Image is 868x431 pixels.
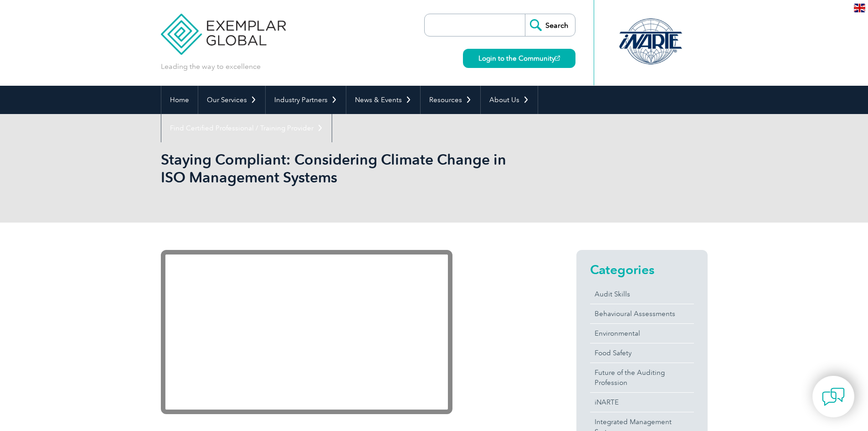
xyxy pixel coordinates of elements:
[822,385,845,408] img: contact-chat.png
[590,343,694,363] a: Food Safety
[161,62,261,72] p: Leading the way to excellence
[590,285,694,304] a: Audit Skills
[590,304,694,323] a: Behavioural Assessments
[198,86,265,114] a: Our Services
[590,393,694,412] a: iNARTE
[854,4,865,12] img: en
[161,114,332,142] a: Find Certified Professional / Training Provider
[555,56,560,61] img: open_square.png
[346,86,420,114] a: News & Events
[421,86,480,114] a: Resources
[481,86,538,114] a: About Us
[161,151,511,186] h1: Staying Compliant: Considering Climate Change in ISO Management Systems
[590,262,694,277] h2: Categories
[525,14,575,36] input: Search
[161,86,198,114] a: Home
[590,363,694,392] a: Future of the Auditing Profession
[266,86,346,114] a: Industry Partners
[161,250,452,414] iframe: YouTube video player
[463,49,575,68] a: Login to the Community
[590,324,694,343] a: Environmental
